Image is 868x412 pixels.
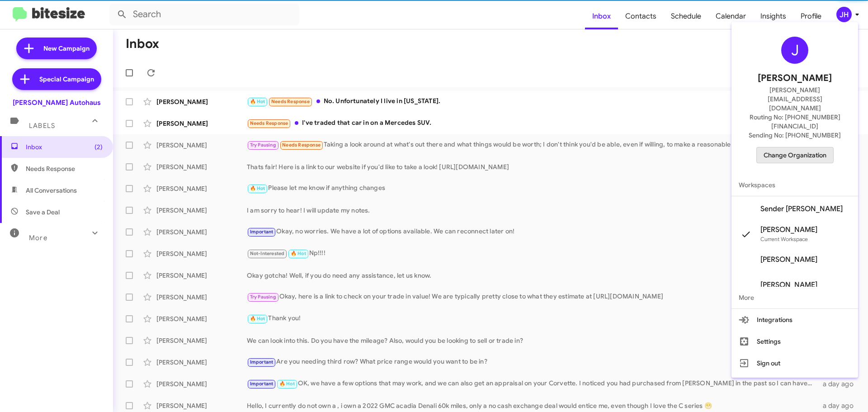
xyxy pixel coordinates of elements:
span: [PERSON_NAME][EMAIL_ADDRESS][DOMAIN_NAME] [742,85,847,113]
div: J [781,37,808,64]
span: More [731,287,858,308]
span: Current Workspace [760,236,808,242]
span: [PERSON_NAME] [760,280,817,289]
span: Workspaces [731,174,858,196]
span: [PERSON_NAME] [758,71,832,85]
button: Sign out [731,352,858,374]
span: [PERSON_NAME] [760,255,817,264]
span: Change Organization [764,147,826,163]
button: Change Organization [756,147,834,163]
button: Integrations [731,309,858,331]
button: Settings [731,331,858,352]
span: Sender [PERSON_NAME] [760,204,843,213]
span: Routing No: [PHONE_NUMBER][FINANCIAL_ID] [742,113,847,131]
span: Sending No: [PHONE_NUMBER] [749,131,841,140]
span: [PERSON_NAME] [760,225,817,234]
